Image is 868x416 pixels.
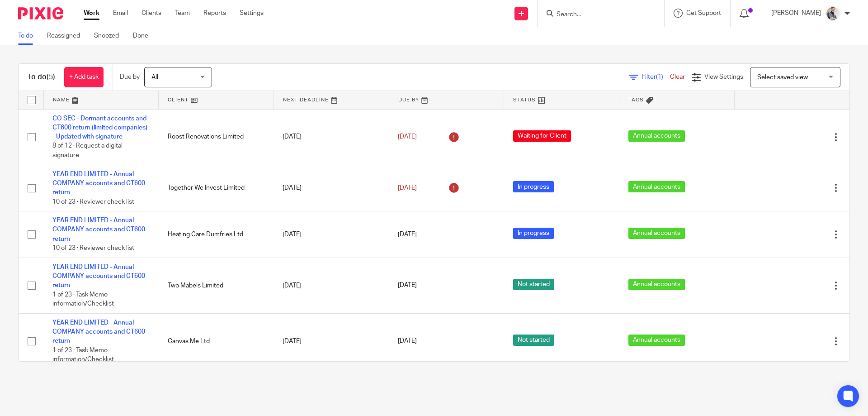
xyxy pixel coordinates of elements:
[398,282,417,289] span: [DATE]
[52,171,145,196] a: YEAR END LIMITED - Annual COMPANY accounts and CT600 return
[398,185,417,191] span: [DATE]
[274,165,389,211] td: [DATE]
[513,279,554,290] span: Not started
[513,335,554,346] span: Not started
[826,6,840,21] img: Pixie%2002.jpg
[628,181,685,192] span: Annual accounts
[670,74,685,80] a: Clear
[771,9,821,18] p: [PERSON_NAME]
[274,211,389,258] td: [DATE]
[556,11,637,19] input: Search
[113,9,128,18] a: Email
[628,97,644,102] span: Tags
[628,279,685,290] span: Annual accounts
[398,338,417,344] span: [DATE]
[28,72,55,82] h1: To do
[52,292,114,307] span: 1 of 23 · Task Memo information/Checklist
[175,9,190,18] a: Team
[274,313,389,369] td: [DATE]
[398,134,417,140] span: [DATE]
[686,10,721,16] span: Get Support
[628,335,685,346] span: Annual accounts
[704,74,743,80] span: View Settings
[64,67,104,87] a: + Add task
[628,228,685,239] span: Annual accounts
[274,109,389,165] td: [DATE]
[398,231,417,238] span: [DATE]
[84,9,99,18] a: Work
[18,7,63,19] img: Pixie
[151,74,158,81] span: All
[52,217,145,242] a: YEAR END LIMITED - Annual COMPANY accounts and CT600 return
[52,143,123,159] span: 8 of 12 · Request a digital signature
[52,115,147,140] a: CO SEC - Dormant accounts and CT600 return (limited companies) - Updated with signature
[120,72,140,81] p: Due by
[159,313,274,369] td: Canvas Me Ltd
[47,27,87,45] a: Reassigned
[52,199,134,205] span: 10 of 23 · Reviewer check list
[52,320,145,344] a: YEAR END LIMITED - Annual COMPANY accounts and CT600 return
[133,27,155,45] a: Done
[513,130,571,142] span: Waiting for Client
[513,181,554,192] span: In progress
[47,73,55,81] span: (5)
[656,74,663,80] span: (1)
[628,130,685,142] span: Annual accounts
[642,74,670,80] span: Filter
[274,258,389,313] td: [DATE]
[18,27,40,45] a: To do
[240,9,264,18] a: Settings
[52,264,145,289] a: YEAR END LIMITED - Annual COMPANY accounts and CT600 return
[159,258,274,313] td: Two Mabels Limited
[94,27,126,45] a: Snoozed
[142,9,161,18] a: Clients
[513,228,554,239] span: In progress
[159,211,274,258] td: Heating Care Dumfries Ltd
[159,109,274,165] td: Roost Renovations Limited
[52,347,114,363] span: 1 of 23 · Task Memo information/Checklist
[203,9,226,18] a: Reports
[159,165,274,211] td: Together We Invest Limited
[52,245,134,251] span: 10 of 23 · Reviewer check list
[757,74,808,81] span: Select saved view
